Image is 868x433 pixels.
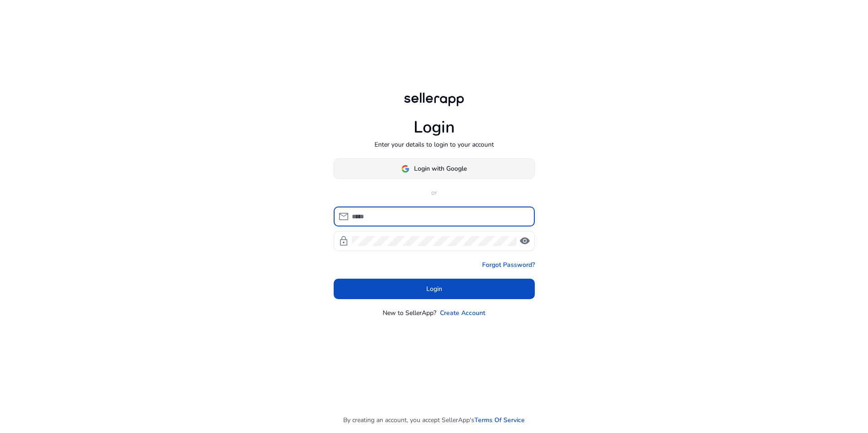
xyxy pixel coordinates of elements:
span: mail [338,211,349,222]
span: lock [338,236,349,246]
h1: Login [414,118,455,137]
button: Login [334,279,535,299]
p: New to SellerApp? [383,308,436,318]
span: Login with Google [414,164,467,173]
button: Login with Google [334,158,535,179]
img: google-logo.svg [401,165,409,173]
a: Terms Of Service [474,415,525,425]
span: visibility [519,236,530,246]
p: or [334,188,535,197]
span: Login [426,284,442,294]
a: Create Account [440,308,485,318]
a: Forgot Password? [482,260,535,270]
p: Enter your details to login to your account [375,140,494,149]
